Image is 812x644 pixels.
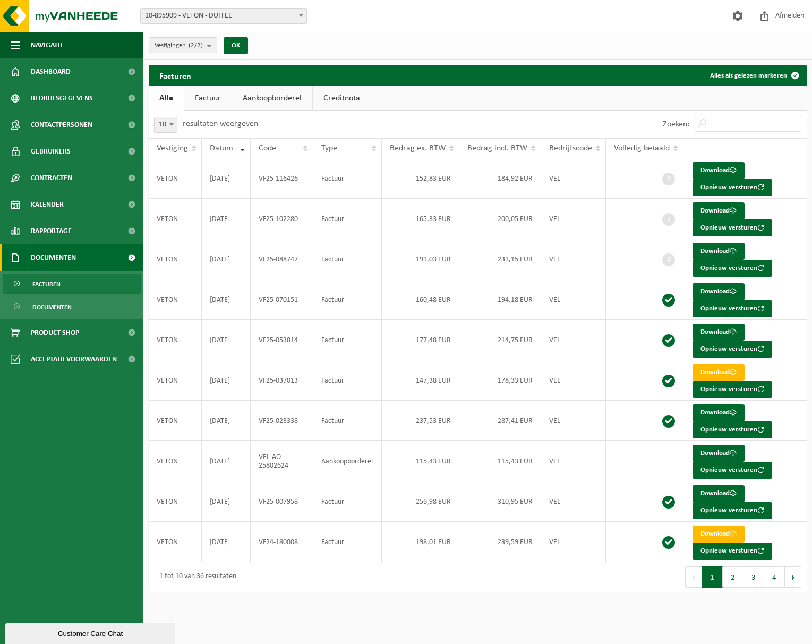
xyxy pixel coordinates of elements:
[382,239,459,279] td: 191,03 EUR
[31,191,64,218] span: Kalender
[31,165,72,191] span: Contracten
[202,158,251,199] td: [DATE]
[541,481,606,522] td: VEL
[382,158,459,199] td: 152,83 EUR
[149,481,202,522] td: VETON
[149,239,202,279] td: VETON
[459,481,541,522] td: 310,95 EUR
[149,199,202,239] td: VETON
[693,162,745,179] a: Download
[31,85,93,112] span: Bedrijfsgegevens
[202,522,251,562] td: [DATE]
[541,239,606,279] td: VEL
[202,320,251,360] td: [DATE]
[157,144,188,152] span: Vestiging
[693,404,745,421] a: Download
[382,441,459,481] td: 115,43 EUR
[459,279,541,320] td: 194,18 EUR
[459,199,541,239] td: 200,05 EUR
[390,144,446,152] span: Bedrag ex. BTW
[723,566,743,588] button: 2
[382,481,459,522] td: 256,98 EUR
[459,441,541,481] td: 115,43 EUR
[313,360,382,401] td: Factuur
[459,360,541,401] td: 178,33 EUR
[202,481,251,522] td: [DATE]
[32,297,72,317] span: Documenten
[764,566,785,588] button: 4
[693,300,772,317] button: Opnieuw versturen
[154,567,236,587] div: 1 tot 10 van 36 resultaten
[693,526,745,543] a: Download
[149,320,202,360] td: VETON
[459,239,541,279] td: 231,15 EUR
[382,320,459,360] td: 177,48 EUR
[141,9,306,23] span: 10-895909 - VETON - DUFFEL
[251,320,313,360] td: VF25-053814
[321,144,337,152] span: Type
[149,279,202,320] td: VETON
[702,65,806,86] button: Alles als gelezen markeren
[459,401,541,441] td: 287,41 EUR
[210,144,233,152] span: Datum
[541,360,606,401] td: VEL
[693,445,745,462] a: Download
[702,566,723,588] button: 1
[202,360,251,401] td: [DATE]
[459,158,541,199] td: 184,92 EUR
[32,274,61,294] span: Facturen
[541,522,606,562] td: VEL
[743,566,764,588] button: 3
[693,421,772,438] button: Opnieuw versturen
[202,441,251,481] td: [DATE]
[541,441,606,481] td: VEL
[183,120,258,128] label: resultaten weergeven
[149,360,202,401] td: VETON
[224,37,248,54] button: OK
[693,324,745,341] a: Download
[313,481,382,522] td: Factuur
[467,144,527,152] span: Bedrag incl. BTW
[5,621,177,644] iframe: chat widget
[693,260,772,277] button: Opnieuw versturen
[313,401,382,441] td: Factuur
[149,522,202,562] td: VETON
[541,158,606,199] td: VEL
[31,32,64,58] span: Navigatie
[202,199,251,239] td: [DATE]
[382,360,459,401] td: 147,38 EUR
[313,441,382,481] td: Aankoopborderel
[693,202,745,219] a: Download
[313,158,382,199] td: Factuur
[31,218,72,244] span: Rapportage
[149,37,217,53] button: Vestigingen(2/2)
[202,279,251,320] td: [DATE]
[251,279,313,320] td: VF25-070151
[31,58,71,85] span: Dashboard
[313,279,382,320] td: Factuur
[184,86,232,111] a: Factuur
[3,296,141,317] a: Documenten
[140,8,307,24] span: 10-895909 - VETON - DUFFEL
[541,279,606,320] td: VEL
[251,239,313,279] td: VF25-088747
[459,522,541,562] td: 239,59 EUR
[313,199,382,239] td: Factuur
[785,566,801,588] button: Next
[693,219,772,236] button: Opnieuw versturen
[313,320,382,360] td: Factuur
[31,112,92,138] span: Contactpersonen
[382,522,459,562] td: 198,01 EUR
[31,244,76,271] span: Documenten
[313,239,382,279] td: Factuur
[693,462,772,479] button: Opnieuw versturen
[685,566,702,588] button: Previous
[382,199,459,239] td: 165,33 EUR
[251,360,313,401] td: VF25-037013
[251,522,313,562] td: VF24-180008
[459,320,541,360] td: 214,75 EUR
[31,346,117,372] span: Acceptatievoorwaarden
[251,481,313,522] td: VF25-007958
[541,199,606,239] td: VEL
